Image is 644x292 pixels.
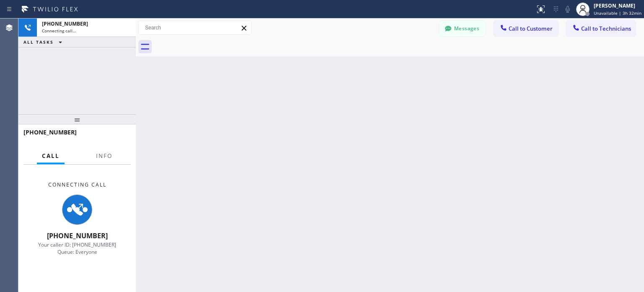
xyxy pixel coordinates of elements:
button: ALL TASKS [18,37,70,47]
span: [PHONE_NUMBER] [42,20,88,27]
span: [PHONE_NUMBER] [47,231,108,240]
button: Info [91,148,117,164]
span: Call [42,152,60,160]
button: Call [37,148,65,164]
span: Unavailable | 3h 32min [594,10,641,16]
span: Call to Technicians [581,25,631,32]
input: Search [139,21,251,34]
span: ALL TASKS [23,39,54,45]
span: Call to Customer [509,25,553,32]
button: Call to Customer [494,21,558,37]
span: Connecting call… [42,28,76,34]
span: Info [96,152,112,160]
span: Connecting Call [48,181,106,188]
button: Mute [562,3,574,15]
button: Messages [439,21,486,37]
div: [PERSON_NAME] [594,2,641,9]
span: [PHONE_NUMBER] [23,128,77,136]
span: Your caller ID: [PHONE_NUMBER] Queue: Everyone [38,241,116,255]
button: Call to Technicians [566,21,636,37]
